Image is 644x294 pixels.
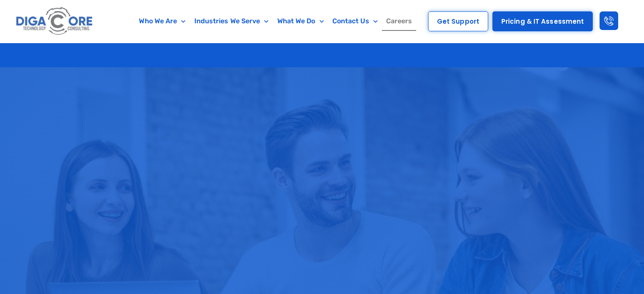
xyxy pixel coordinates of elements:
[328,11,382,31] a: Contact Us
[273,11,328,31] a: What We Do
[129,11,422,31] nav: Menu
[428,11,488,31] a: Get Support
[437,18,479,25] span: Get Support
[190,11,273,31] a: Industries We Serve
[14,4,95,38] img: Digacore logo 1
[382,11,417,31] a: Careers
[135,11,190,31] a: Who We Are
[492,11,593,31] a: Pricing & IT Assessment
[501,18,584,25] span: Pricing & IT Assessment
